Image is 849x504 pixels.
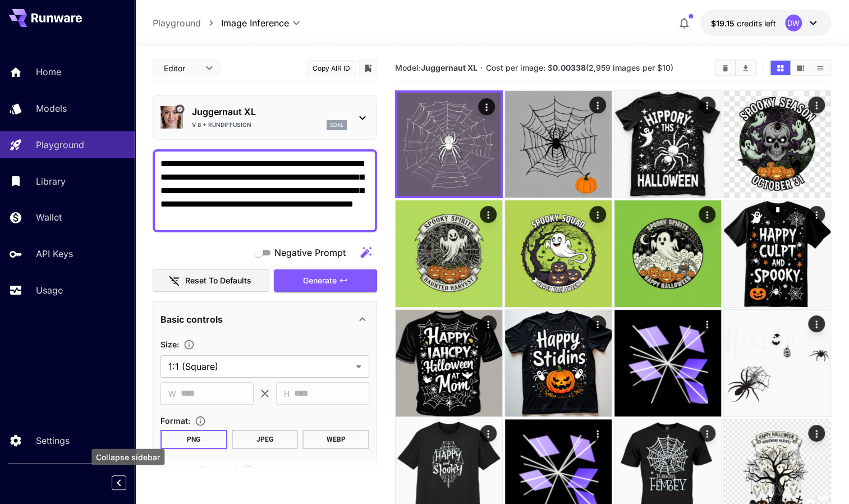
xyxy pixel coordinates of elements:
img: 2Q== [724,200,830,307]
img: Z [614,91,721,198]
p: Playground [36,138,84,152]
button: Choose the file format for the output image. [190,415,210,427]
span: Image Inference [221,16,289,30]
span: Generate [303,274,337,288]
p: Settings [36,434,70,447]
p: · [480,61,483,75]
div: Actions [699,97,715,113]
p: Models [36,102,67,115]
div: Actions [808,425,825,442]
button: Verified working [175,105,184,114]
span: Negative Prompt [274,246,346,259]
div: Actions [589,206,606,223]
span: Model: [395,63,478,72]
button: WEBP [302,430,369,449]
div: Collapse sidebar [120,473,135,493]
div: Actions [478,98,495,115]
div: Actions [808,315,825,332]
div: Actions [480,425,497,442]
img: 2Q== [396,310,502,416]
button: Reset to defaults [153,269,269,292]
p: Home [36,65,61,79]
button: Show images in list view [810,61,830,75]
div: Actions [480,206,497,223]
img: 9k= [396,200,502,307]
div: Actions [808,206,825,223]
span: Cost per image: $ (2,959 images per $10) [485,63,673,72]
p: Basic controls [160,313,223,326]
span: W [168,387,176,400]
img: PUBG7oQbnJlUKjmWwvuBcN53kdhG+nJn+f4cIRStkEgmNAAAAAElFTkSuQmCC [397,93,501,196]
div: Actions [699,425,715,442]
b: Juggernaut XL [421,63,478,72]
div: $19.15278 [711,17,776,29]
button: Generate [274,269,377,292]
button: Adjust the dimensions of the generated image by specifying its width and height in pixels, or sel... [179,339,199,350]
div: Collapse sidebar [91,449,164,465]
button: PNG [160,430,227,449]
button: Add to library [363,61,373,75]
img: 2Q== [614,200,721,307]
button: $19.15278DW [700,10,831,36]
p: Juggernaut XL [192,105,347,118]
div: Actions [589,97,606,113]
img: s+9I5nchqYvl4GCs0x1UjOfT1sUuAA= [724,310,830,416]
span: 1:1 (Square) [168,360,351,373]
div: DW [785,15,802,31]
span: Format : [160,416,190,425]
div: Actions [589,315,606,332]
div: Actions [808,97,825,113]
div: Actions [699,315,715,332]
p: Library [36,175,66,188]
div: Actions [480,315,497,332]
img: 2Q== [724,91,830,198]
img: 9k= [505,200,612,307]
p: API Keys [36,247,73,260]
div: Actions [589,425,606,442]
b: 0.00338 [552,63,585,72]
p: sdxl [330,121,343,129]
div: Show images in grid viewShow images in video viewShow images in list view [769,59,831,76]
img: Z [505,91,612,198]
span: credits left [737,19,776,28]
button: Show images in grid view [770,61,790,75]
button: Collapse sidebar [112,475,126,490]
button: Download All [736,61,755,75]
span: Size : [160,340,179,349]
p: Usage [36,283,63,297]
button: JPEG [232,430,299,449]
div: Basic controls [160,306,369,333]
span: Editor [164,62,199,74]
div: Actions [699,206,715,223]
img: 9k= [505,310,612,416]
button: Copy AIR ID [306,60,356,76]
p: V 8 + RunDiffusion [192,121,251,129]
span: $19.15 [711,19,737,28]
span: H [284,387,290,400]
button: Show images in video view [791,61,810,75]
button: Clear Images [715,61,735,75]
nav: breadcrumb [153,16,221,30]
p: Wallet [36,210,62,224]
div: Verified workingJuggernaut XLV 8 + RunDiffusionsdxl [160,100,369,135]
a: Playground [153,16,201,30]
div: Clear ImagesDownload All [714,59,756,76]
